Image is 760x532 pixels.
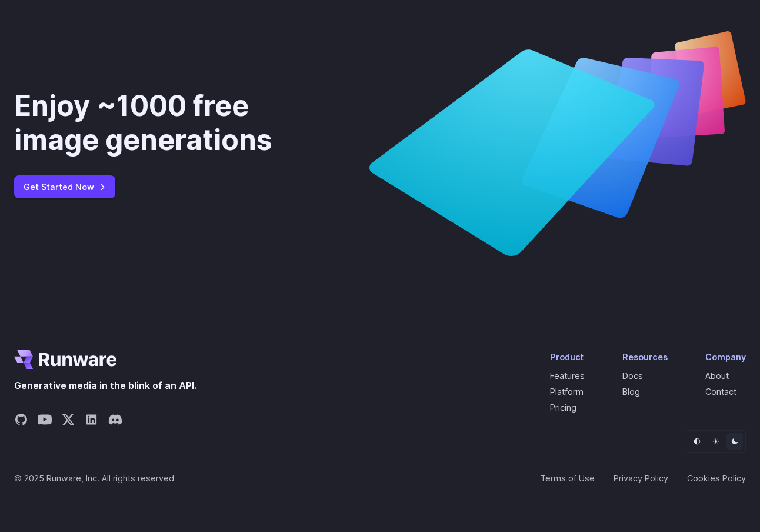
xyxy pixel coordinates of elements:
[614,471,668,485] a: Privacy Policy
[708,433,724,450] button: Light
[686,430,746,453] ul: Theme selector
[689,433,705,450] button: Default
[550,403,576,413] a: Pricing
[14,378,196,394] span: Generative media in the blink of an API.
[108,413,122,430] a: Share on Discord
[14,350,116,369] a: Go to /
[550,350,585,364] div: Product
[85,413,99,430] a: Share on LinkedIn
[550,387,584,397] a: Platform
[540,471,595,485] a: Terms of Use
[705,371,729,381] a: About
[61,413,75,430] a: Share on X
[687,471,746,485] a: Cookies Policy
[622,371,643,381] a: Docs
[38,413,52,430] a: Share on YouTube
[14,413,28,430] a: Share on GitHub
[622,387,640,397] a: Blog
[705,350,746,364] div: Company
[14,89,334,157] div: Enjoy ~1000 free image generations
[622,350,668,364] div: Resources
[705,387,736,397] a: Contact
[550,371,585,381] a: Features
[14,471,174,485] span: © 2025 Runware, Inc. All rights reserved
[726,433,743,450] button: Dark
[14,175,115,198] a: Get Started Now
